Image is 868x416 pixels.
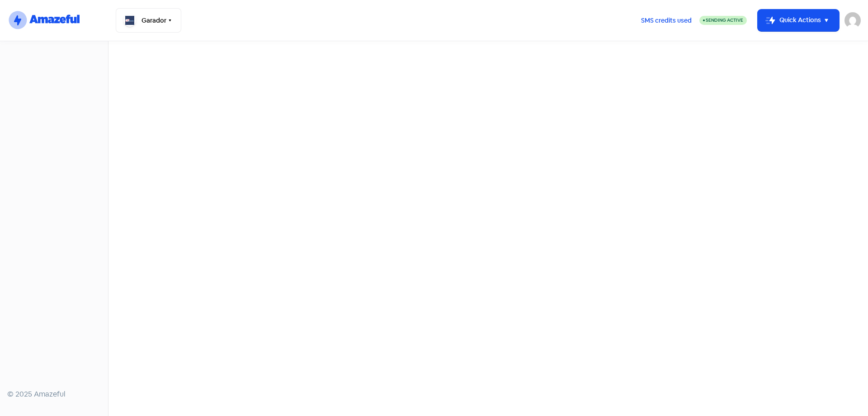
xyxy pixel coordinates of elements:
span: SMS credits used [641,16,692,25]
span: Sending Active [706,17,743,23]
div: © 2025 Amazeful [7,389,101,400]
a: SMS credits used [633,15,699,24]
a: Sending Active [699,15,747,26]
button: Quick Actions [758,10,839,31]
img: User [844,12,861,29]
button: Garador [116,8,181,33]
